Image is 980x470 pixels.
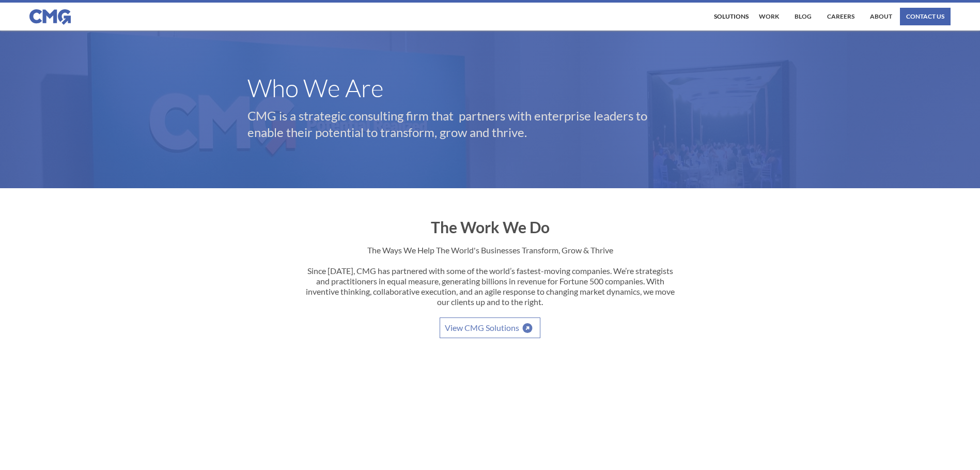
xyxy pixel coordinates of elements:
div: Solutions [714,13,749,20]
h2: The Work We Do [304,209,676,235]
a: Careers [825,8,857,25]
h1: Who We Are [247,79,733,97]
div: contact us [906,13,944,20]
a: work [756,8,782,25]
a: About [867,8,895,25]
img: CMG logo in blue. [29,9,71,25]
p: CMG is a strategic consulting firm that partners with enterprise leaders to enable their potentia... [247,108,681,141]
a: Blog [792,8,814,25]
a: View CMG Solutions [440,317,540,338]
p: The Ways We Help The World's Businesses Transform, Grow & Thrive Since [DATE], CMG has partnered ... [304,245,676,317]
